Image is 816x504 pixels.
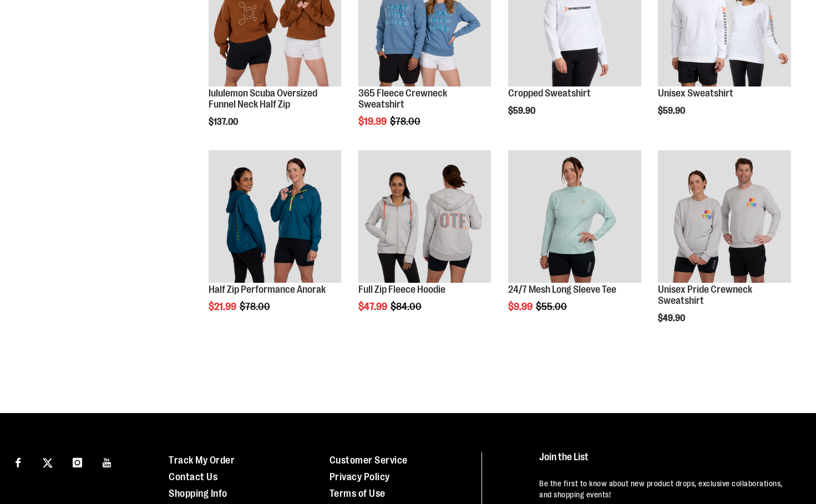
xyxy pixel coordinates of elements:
span: $59.90 [508,106,537,116]
img: Twitter [43,458,53,468]
a: Full Zip Fleece Hoodie [358,284,445,295]
a: Customer Service [330,455,408,466]
div: product [652,145,796,352]
img: Main Image of 1457091 [358,150,491,283]
a: Shopping Info [169,488,227,499]
a: Unisex Sweatshirt [658,88,733,99]
a: Visit our X page [38,452,58,471]
a: Visit our Instagram page [68,452,87,471]
a: Visit our Facebook page [8,452,28,471]
img: 24/7 Mesh Long Sleeve Tee [508,150,641,283]
a: Privacy Policy [330,471,390,482]
span: $59.90 [658,106,687,116]
div: product [353,145,496,340]
a: Unisex Pride Crewneck Sweatshirt [658,150,790,284]
a: 24/7 Mesh Long Sleeve Tee [508,284,616,295]
a: lululemon Scuba Oversized Funnel Neck Half Zip [209,88,317,110]
span: $21.99 [209,301,238,312]
span: $84.00 [391,301,423,312]
a: 365 Fleece Crewneck Sweatshirt [358,88,447,110]
span: $78.00 [390,116,422,127]
a: 24/7 Mesh Long Sleeve Tee [508,150,641,284]
span: $55.00 [536,301,569,312]
span: $78.00 [240,301,272,312]
a: Main Image of 1457091 [358,150,491,284]
span: $49.90 [658,313,687,323]
a: Half Zip Performance Anorak [209,150,341,284]
img: Half Zip Performance Anorak [209,150,341,283]
a: Track My Order [169,455,235,466]
p: Be the first to know about new product drops, exclusive collaborations, and shopping events! [539,478,794,500]
h4: Join the List [539,452,794,472]
a: Terms of Use [330,488,386,499]
a: Visit our Youtube page [98,452,117,471]
span: $137.00 [209,117,240,127]
a: Half Zip Performance Anorak [209,284,326,295]
a: Contact Us [169,471,217,482]
div: product [503,145,646,340]
span: $47.99 [358,301,389,312]
div: product [203,145,347,340]
img: Unisex Pride Crewneck Sweatshirt [658,150,790,283]
span: $19.99 [358,116,388,127]
a: Cropped Sweatshirt [508,88,591,99]
span: $9.99 [508,301,534,312]
a: Unisex Pride Crewneck Sweatshirt [658,284,752,306]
